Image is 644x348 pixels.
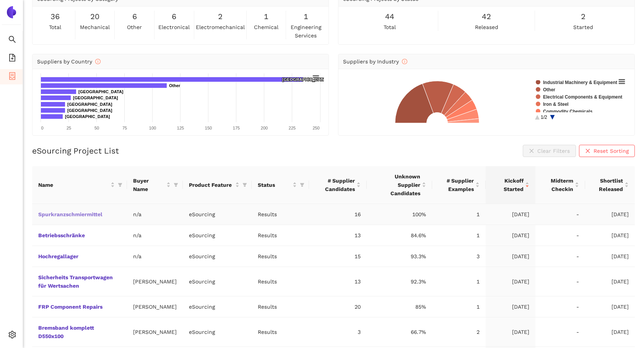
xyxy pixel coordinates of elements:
td: 93.3% [367,246,432,267]
span: Midterm Checkin [542,176,573,193]
span: filter [116,179,124,191]
td: 15 [309,246,367,267]
text: 50 [94,126,99,130]
span: released [475,23,498,31]
th: this column's title is Shortlist Released,this column is sortable [585,166,635,204]
span: filter [174,183,178,187]
td: [DATE] [585,204,635,225]
td: 85% [367,296,432,317]
span: file-add [8,51,16,66]
text: [GEOGRAPHIC_DATA] [73,95,118,100]
button: closeClear Filters [523,145,576,157]
td: 20 [309,296,367,317]
span: info-circle [95,59,101,64]
text: [GEOGRAPHIC_DATA] [67,102,112,107]
span: 1 [304,11,308,23]
td: 2 [432,317,486,347]
span: Buyer Name [133,176,165,193]
span: filter [241,179,249,191]
td: - [535,267,585,296]
th: this column's title is Product Feature,this column is sortable [183,166,252,204]
td: [DATE] [486,204,535,225]
span: total [384,23,396,31]
span: mechanical [80,23,110,31]
span: total [49,23,61,31]
td: [DATE] [486,267,535,296]
th: this column's title is Name,this column is sortable [32,166,127,204]
td: [DATE] [486,317,535,347]
text: Other [169,83,181,88]
span: 2 [581,11,585,23]
span: other [127,23,142,31]
span: info-circle [402,59,407,64]
text: 75 [122,126,127,130]
span: 6 [132,11,137,23]
td: Results [252,246,309,267]
text: Industrial Machinery & Equipment [543,80,617,85]
td: [DATE] [585,317,635,347]
td: 1 [432,296,486,317]
span: engineering services [288,23,324,40]
td: eSourcing [183,225,252,246]
td: [DATE] [585,225,635,246]
td: 1 [432,204,486,225]
text: [GEOGRAPHIC_DATA] [282,77,327,82]
text: 125 [177,126,184,130]
span: Status [258,181,291,189]
td: [DATE] [585,267,635,296]
text: 1/2 [541,115,547,120]
text: 250 [312,126,319,130]
td: 1 [432,225,486,246]
h2: eSourcing Project List [32,145,119,156]
th: this column's title is Unknown Supplier Candidates,this column is sortable [367,166,432,204]
td: - [535,317,585,347]
td: - [535,296,585,317]
text: 150 [205,126,212,130]
span: # Supplier Examples [438,176,474,193]
td: - [535,246,585,267]
span: # Supplier Candidates [315,176,355,193]
span: setting [8,328,16,343]
span: electronical [158,23,190,31]
td: Results [252,296,309,317]
td: eSourcing [183,246,252,267]
text: [GEOGRAPHIC_DATA] [67,108,112,113]
span: 36 [50,11,60,23]
span: Product Feature [189,181,234,189]
td: [DATE] [486,246,535,267]
td: Results [252,317,309,347]
span: 1 [264,11,268,23]
td: eSourcing [183,317,252,347]
th: this column's title is Status,this column is sortable [252,166,309,204]
th: this column's title is # Supplier Examples,this column is sortable [432,166,486,204]
td: 13 [309,225,367,246]
text: Commodity Chemicals [543,109,593,114]
text: [GEOGRAPHIC_DATA] [65,114,110,119]
th: this column's title is Buyer Name,this column is sortable [127,166,183,204]
span: container [8,70,16,85]
td: eSourcing [183,267,252,296]
text: 225 [289,126,296,130]
td: [DATE] [486,296,535,317]
span: chemical [254,23,278,31]
td: 100% [367,204,432,225]
td: 16 [309,204,367,225]
span: 42 [482,11,491,23]
td: 66.7% [367,317,432,347]
th: this column's title is # Supplier Candidates,this column is sortable [309,166,367,204]
td: n/a [127,225,183,246]
text: 200 [261,126,268,130]
td: - [535,225,585,246]
span: 44 [385,11,394,23]
span: 6 [172,11,176,23]
span: started [573,23,593,31]
span: Unknown Supplier Candidates [373,172,420,197]
text: [GEOGRAPHIC_DATA] [78,89,124,94]
span: 2 [218,11,223,23]
span: filter [242,183,247,187]
span: Suppliers by Country [37,58,101,65]
td: eSourcing [183,296,252,317]
td: [DATE] [486,225,535,246]
span: filter [298,179,306,191]
td: 84.6% [367,225,432,246]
